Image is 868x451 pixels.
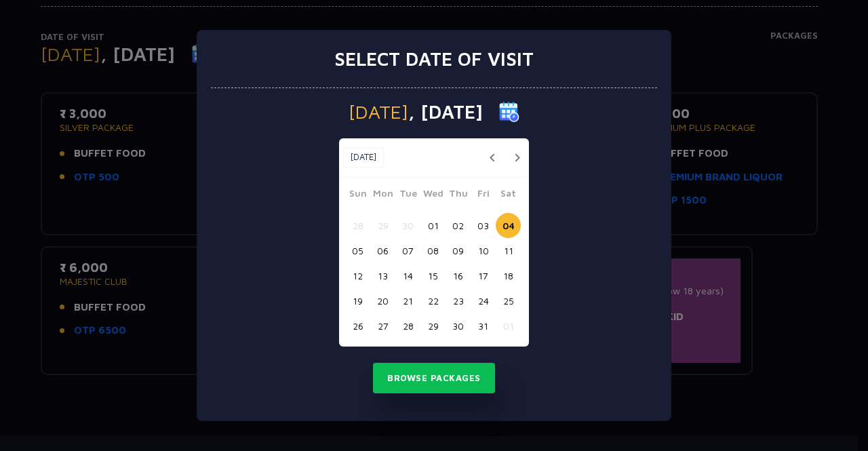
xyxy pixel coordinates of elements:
[370,313,395,338] button: 27
[395,288,420,313] button: 21
[446,238,471,263] button: 09
[345,263,370,288] button: 12
[408,102,483,121] span: , [DATE]
[471,288,496,313] button: 24
[471,313,496,338] button: 31
[446,288,471,313] button: 23
[496,288,521,313] button: 25
[471,263,496,288] button: 17
[496,186,521,205] span: Sat
[345,238,370,263] button: 05
[420,238,446,263] button: 08
[446,313,471,338] button: 30
[345,313,370,338] button: 26
[395,238,420,263] button: 07
[420,313,446,338] button: 29
[499,102,519,122] img: calender icon
[446,263,471,288] button: 16
[370,238,395,263] button: 06
[373,363,495,394] button: Browse Packages
[496,238,521,263] button: 11
[370,263,395,288] button: 13
[446,186,471,205] span: Thu
[345,186,370,205] span: Sun
[420,263,446,288] button: 15
[395,213,420,238] button: 30
[471,186,496,205] span: Fri
[395,313,420,338] button: 28
[420,213,446,238] button: 01
[395,263,420,288] button: 14
[345,213,370,238] button: 28
[496,313,521,338] button: 01
[395,186,420,205] span: Tue
[349,102,408,121] span: [DATE]
[334,47,534,71] h3: Select date of visit
[446,213,471,238] button: 02
[342,147,384,168] button: [DATE]
[345,288,370,313] button: 19
[420,186,446,205] span: Wed
[496,213,521,238] button: 04
[420,288,446,313] button: 22
[370,288,395,313] button: 20
[471,213,496,238] button: 03
[496,263,521,288] button: 18
[471,238,496,263] button: 10
[370,186,395,205] span: Mon
[370,213,395,238] button: 29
